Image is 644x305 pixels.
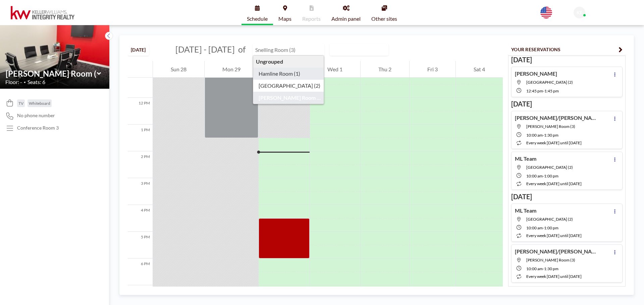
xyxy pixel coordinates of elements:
[6,69,97,78] input: Snelling Room (3)
[526,173,543,178] span: 10:00 AM
[371,16,397,21] span: Other sites
[526,181,582,186] span: every week [DATE] until [DATE]
[544,133,558,138] span: 1:30 PM
[370,45,377,54] input: Search for option
[511,56,623,64] h3: [DATE]
[526,266,543,271] span: 10:00 AM
[544,266,558,271] span: 1:30 PM
[515,155,536,162] h4: ML Team
[128,178,153,205] div: 3 PM
[17,112,55,119] span: No phone number
[238,44,246,55] span: of
[253,44,317,55] input: Snelling Room (3)
[543,225,544,230] span: -
[331,45,369,54] span: WEEKLY VIEW
[175,44,235,54] span: [DATE] - [DATE]
[526,80,573,85] span: Lexington Room (2)
[128,232,153,258] div: 5 PM
[526,88,543,93] span: 12:45 PM
[515,207,536,214] h4: ML Team
[278,16,291,21] span: Maps
[456,61,503,78] div: Sat 4
[544,173,558,178] span: 1:00 PM
[588,7,625,13] span: KWIR Front Desk
[17,125,59,131] p: Conference Room 3
[253,68,324,80] div: Hamline Room (1)
[253,92,324,104] div: [PERSON_NAME] Room (3)
[511,193,623,201] h3: [DATE]
[526,140,582,145] span: every week [DATE] until [DATE]
[515,70,557,77] h4: [PERSON_NAME]
[361,61,409,78] div: Thu 2
[526,225,543,230] span: 10:00 AM
[310,61,361,78] div: Wed 1
[544,88,559,93] span: 1:45 PM
[526,133,543,138] span: 10:00 AM
[205,61,258,78] div: Mon 29
[28,79,45,85] span: Seats: 6
[543,266,544,271] span: -
[128,151,153,178] div: 2 PM
[508,44,626,55] button: YOUR RESERVATIONS
[526,274,582,279] span: every week [DATE] until [DATE]
[588,13,600,18] span: Admin
[253,80,324,92] div: [GEOGRAPHIC_DATA] (2)
[128,125,153,151] div: 1 PM
[515,248,599,255] h4: [PERSON_NAME]/[PERSON_NAME]
[515,115,599,121] h4: [PERSON_NAME]/[PERSON_NAME]
[526,165,573,170] span: Lexington Room (2)
[543,133,544,138] span: -
[543,88,544,93] span: -
[5,79,22,85] span: Floor: -
[128,71,153,98] div: 11 AM
[544,225,558,230] span: 1:00 PM
[577,10,583,16] span: KF
[526,233,582,238] span: every week [DATE] until [DATE]
[302,16,321,21] span: Reports
[247,16,268,21] span: Schedule
[331,16,361,21] span: Admin panel
[330,44,388,55] div: Search for option
[526,257,575,262] span: Snelling Room (3)
[11,6,74,19] img: organization-logo
[128,205,153,232] div: 4 PM
[24,80,26,84] span: •
[128,44,149,56] button: [DATE]
[526,124,575,129] span: Snelling Room (3)
[511,100,623,108] h3: [DATE]
[153,61,204,78] div: Sun 28
[543,173,544,178] span: -
[128,258,153,285] div: 6 PM
[253,56,324,68] div: Ungrouped
[18,101,23,106] span: TV
[410,61,455,78] div: Fri 3
[128,98,153,125] div: 12 PM
[29,101,50,106] span: Whiteboard
[511,285,623,294] h3: [DATE]
[526,217,573,222] span: Lexington Room (2)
